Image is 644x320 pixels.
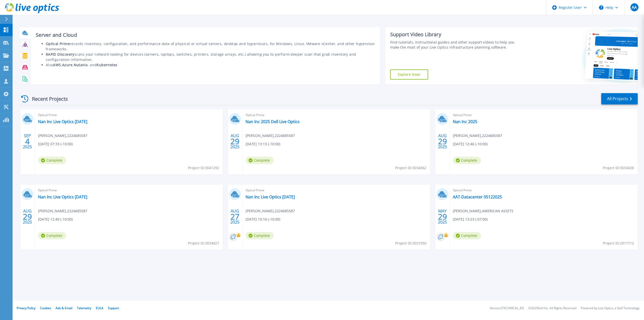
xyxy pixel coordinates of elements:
span: 4 [25,139,30,144]
a: Support [108,306,119,310]
span: Complete [453,232,481,239]
div: AUG 2025 [230,132,240,151]
span: [DATE] 13:13 (-10:00) [246,141,280,147]
span: Optical Prime [246,188,427,193]
span: 29 [438,215,447,219]
span: [DATE] 13:23 (-07:00) [453,217,488,222]
div: Recent Projects [19,93,75,105]
a: Privacy Policy [17,306,35,310]
a: Nan Inc 2025 Dell Live Optics [246,119,300,124]
span: [PERSON_NAME] , 2224685587 [38,133,87,138]
div: Support Video Library [390,31,521,38]
li: scans your network looking for devices (servers, laptops, switches, printers, storage arrays, etc... [46,52,375,62]
a: All Projects [601,93,638,104]
div: AUG 2025 [230,207,240,226]
span: [DATE] 12:46 (-10:00) [453,141,488,147]
a: Nan Inc Live Optics [DATE] [38,194,87,199]
span: [PERSON_NAME] , 2224685587 [246,133,295,138]
span: Project ID: 3041292 [188,165,219,171]
a: Explore Now! [390,69,428,80]
span: Complete [246,232,274,239]
span: Optical Prime [38,112,220,118]
a: Nan Inc 2025 [453,119,477,124]
span: Project ID: 3034028 [603,165,634,171]
span: Optical Prime [246,112,427,118]
span: Complete [246,157,274,164]
span: 29 [438,139,447,144]
li: Powered by Live Optics, a Dell Technology [581,307,639,310]
b: Azure [62,62,72,67]
span: 29 [230,139,239,144]
h3: Server and Cloud [36,32,375,38]
span: Optical Prime [38,188,220,193]
span: AA [632,5,637,9]
a: Cookies [40,306,51,310]
b: Kubernetes [97,62,117,67]
b: Optical Prime [46,41,70,46]
a: Telemetry [77,306,91,310]
span: [PERSON_NAME] , 2224685587 [453,133,502,138]
span: [DATE] 10:16 (-10:00) [246,217,280,222]
li: Version: [TECHNICAL_ID] [490,307,524,310]
li: © 2025 Dell Inc. All Rights Reserved [528,307,576,310]
span: Complete [38,157,66,164]
a: AAT-Datacenter 05122025 [453,194,502,199]
span: [DATE] 12:40 (-10:00) [38,217,73,222]
span: [DATE] 07:33 (-10:00) [38,141,73,147]
span: [PERSON_NAME] , 2224685587 [246,208,295,214]
li: records inventory, configuration, and performance data of physical or virtual servers, desktop an... [46,41,375,52]
span: Optical Prime [453,112,635,118]
span: Project ID: 3031050 [395,240,426,246]
div: Find tutorials, instructional guides and other support videos to help you make the most of your L... [390,40,521,50]
div: SEP 2025 [23,132,32,151]
b: AWS [53,62,61,67]
span: Complete [38,232,66,239]
span: Optical Prime [453,188,635,193]
span: [PERSON_NAME] , 2224685587 [38,208,87,214]
b: RAPID Discovery [46,52,74,57]
span: Complete [453,157,481,164]
div: AUG 2025 [23,207,32,226]
span: Project ID: 2917712 [603,240,634,246]
a: Ads & Email [56,306,72,310]
a: Nan Inc Live Optics [DATE] [38,119,87,124]
a: EULA [96,306,103,310]
div: MAY 2025 [438,207,447,226]
span: [PERSON_NAME] , AMERICAN ASSETS [453,208,513,214]
b: Nutanix [74,62,88,67]
a: Nan Inc Live Optics [DATE] [246,194,295,199]
span: Project ID: 3034062 [395,165,426,171]
div: AUG 2025 [438,132,447,151]
span: Project ID: 3034027 [188,240,219,246]
span: 27 [230,215,239,219]
span: 29 [23,215,32,219]
li: Also , , , and [46,62,375,67]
